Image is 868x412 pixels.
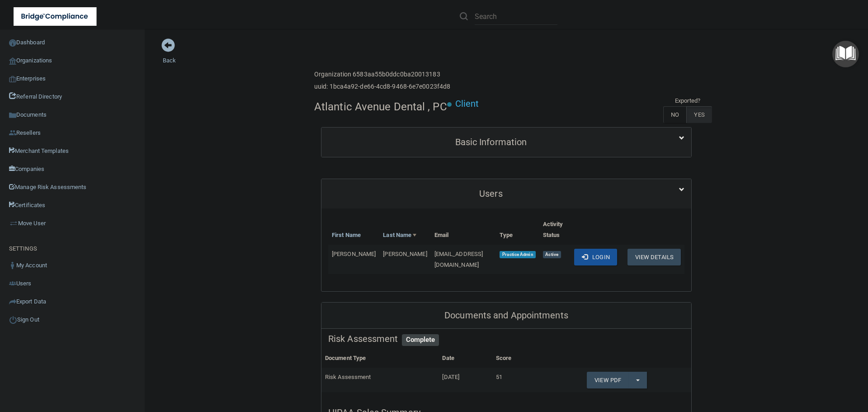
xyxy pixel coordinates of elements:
[9,112,16,119] img: icon-documents.8dae5593.png
[9,57,16,65] img: organization-icon.f8decf85.png
[314,83,450,90] h6: uuid: 1bca4a92-de66-4cd8-9468-6e7e0023f4d8
[9,262,16,269] img: ic_user_dark.df1a06c3.png
[663,106,686,123] label: NO
[383,251,427,257] span: [PERSON_NAME]
[492,349,543,368] th: Score
[332,251,376,257] span: [PERSON_NAME]
[627,249,681,265] button: View Details
[314,71,450,78] h6: Organization 6583aa55b0ddc0ba20013183
[574,249,617,265] button: Login
[439,349,492,368] th: Date
[402,334,439,346] span: Complete
[686,106,712,123] label: YES
[328,137,654,147] h5: Basic Information
[496,215,539,245] th: Type
[9,219,18,228] img: briefcase.64adab9b.png
[328,334,684,344] h5: Risk Assessment
[321,349,439,368] th: Document Type
[455,95,479,112] p: Client
[431,215,496,245] th: Email
[9,76,16,82] img: enterprise.0d942306.png
[321,303,691,329] div: Documents and Appointments
[383,230,416,241] a: Last Name
[9,129,16,137] img: ic_reseller.de258add.png
[539,215,571,245] th: Activity Status
[460,12,468,20] img: ic-search.3b580494.png
[832,41,859,67] button: Open Resource Center
[9,243,37,254] label: SETTINGS
[587,372,628,388] a: View PDF
[9,280,16,287] img: icon-users.e205127d.png
[543,251,561,258] span: Active
[9,298,16,305] img: icon-export.b9366987.png
[321,368,439,392] td: Risk Assessment
[9,39,16,47] img: ic_dashboard_dark.d01f4a41.png
[663,95,712,106] td: Exported?
[163,46,176,64] a: Back
[328,189,654,199] h5: Users
[492,368,543,392] td: 51
[328,184,684,204] a: Users
[9,316,17,324] img: ic_power_dark.7ecde6b1.png
[14,7,97,26] img: bridge_compliance_login_screen.278c3ca4.svg
[500,251,535,258] span: Practice Admin
[475,8,557,25] input: Search
[332,230,361,241] a: First Name
[314,101,447,113] h4: Atlantic Avenue Dental , PC
[328,132,684,152] a: Basic Information
[439,368,492,392] td: [DATE]
[434,251,483,268] span: [EMAIL_ADDRESS][DOMAIN_NAME]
